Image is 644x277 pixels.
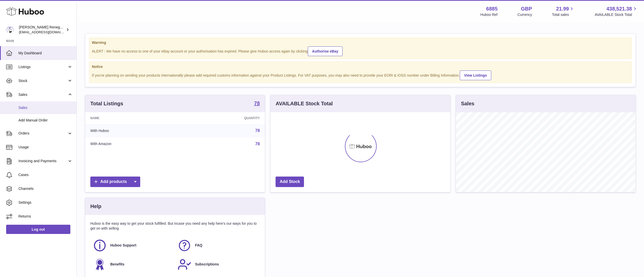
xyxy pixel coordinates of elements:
[18,105,73,110] span: Sales
[85,137,183,151] td: With Amazon
[178,239,257,252] a: FAQ
[92,64,629,69] strong: Notice
[18,172,73,177] span: Cases
[461,100,474,107] h3: Sales
[18,92,67,97] span: Sales
[481,12,498,17] div: Huboo Ref
[460,70,491,80] a: View Listings
[6,26,14,34] img: directordarren@gmail.com
[18,186,73,191] span: Channels
[90,177,140,187] a: Add products
[8,8,12,12] img: logo_orange.svg
[518,12,532,17] div: Currency
[178,258,257,271] a: Subscriptions
[18,159,67,163] span: Invoicing and Payments
[90,221,260,231] p: Huboo is the easy way to get your stock fulfilled. But incase you need any help here's our ways f...
[595,5,638,17] a: 438,521.38 AVAILABLE Stock Total
[51,30,55,34] img: tab_keywords_by_traffic_grey.svg
[308,46,343,56] a: Authorise eBay
[19,30,46,34] div: Domain Overview
[110,262,124,267] span: Benefits
[556,5,569,12] span: 21.99
[93,239,172,252] a: Huboo Support
[85,112,183,124] th: Name
[110,243,136,248] span: Huboo Support
[18,131,67,136] span: Orders
[92,70,629,80] div: If you're planning on sending your products internationally please add required customs informati...
[552,12,575,17] span: Total sales
[85,124,183,137] td: With Huboo
[18,65,67,69] span: Listings
[595,12,638,17] span: AVAILABLE Stock Total
[19,30,75,34] span: [EMAIL_ADDRESS][DOMAIN_NAME]
[18,200,73,205] span: Settings
[14,8,25,12] div: v 4.0.25
[195,243,202,248] span: FAQ
[18,51,73,56] span: My Dashboard
[90,203,101,210] h3: Help
[195,262,219,267] span: Subscriptions
[13,13,56,17] div: Domain: [DOMAIN_NAME]
[486,5,498,12] strong: 6885
[255,142,260,146] a: 78
[254,101,260,106] strong: 78
[8,13,12,17] img: website_grey.svg
[254,101,260,107] a: 78
[18,214,73,219] span: Returns
[276,100,333,107] h3: AVAILABLE Stock Total
[93,258,172,271] a: Benefits
[276,177,304,187] a: Add Stock
[18,145,73,150] span: Usage
[19,25,65,35] div: [PERSON_NAME] Renegade Productions -UK account
[92,40,629,45] strong: Warning
[552,5,575,17] a: 21.99 Total sales
[255,128,260,133] a: 78
[14,30,18,34] img: tab_domain_overview_orange.svg
[18,78,67,83] span: Stock
[183,112,265,124] th: Quantity
[6,225,70,234] a: Log out
[521,5,532,12] strong: GBP
[18,118,73,123] span: Add Manual Order
[606,5,632,12] span: 438,521.38
[90,100,123,107] h3: Total Listings
[92,46,629,56] div: ALERT : We have no access to one of your eBay account or your authorisation has expired. Please g...
[57,30,86,34] div: Keywords by Traffic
